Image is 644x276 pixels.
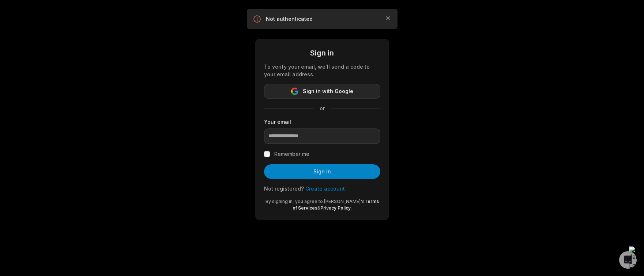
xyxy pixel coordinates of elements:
button: Sign in [264,164,380,179]
div: Open Intercom Messenger [619,251,637,269]
p: Not authenticated [266,15,379,23]
span: . [351,205,352,211]
a: Terms of Services [293,199,379,211]
button: Sign in with Google [264,84,380,99]
label: Your email [264,118,380,126]
span: By signing in, you agree to [PERSON_NAME]'s [265,199,365,204]
a: Create account [305,185,345,192]
div: Sign in [264,47,380,58]
a: Privacy Policy [320,205,351,211]
span: Sign in with Google [303,87,353,96]
div: To verify your email, we'll send a code to your email address. [264,63,380,78]
label: Remember me [274,150,309,158]
span: or [314,104,331,112]
span: Not registered? [264,185,304,192]
span: & [317,205,320,211]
